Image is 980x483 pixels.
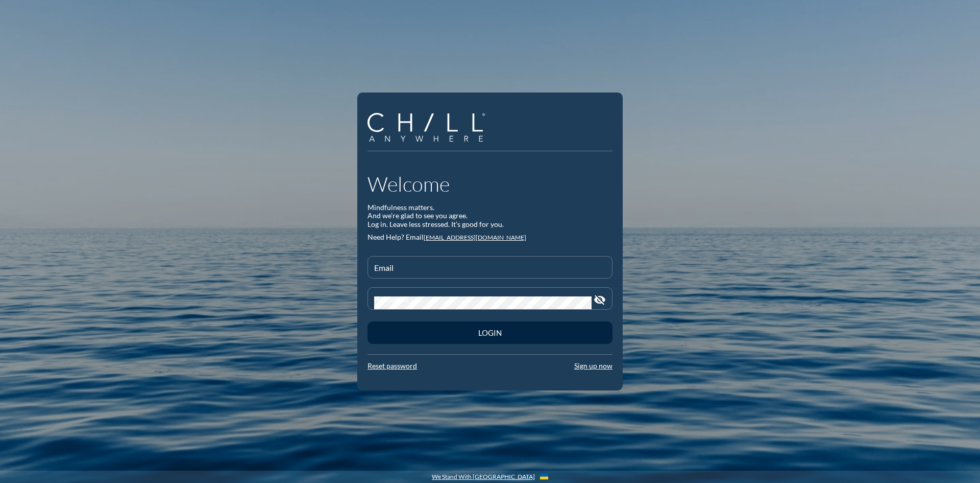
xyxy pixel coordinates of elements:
[367,113,485,142] img: Company Logo
[367,172,612,196] h1: Welcome
[432,473,535,480] a: We Stand With [GEOGRAPHIC_DATA]
[367,113,493,144] a: Company Logo
[540,474,548,479] img: Flag_of_Ukraine.1aeecd60.svg
[594,294,606,306] i: visibility_off
[374,265,606,278] input: Email
[574,361,612,370] a: Sign up now
[424,234,526,241] a: [EMAIL_ADDRESS][DOMAIN_NAME]
[367,321,612,344] button: Login
[367,361,417,370] a: Reset password
[385,328,595,337] div: Login
[367,233,424,241] span: Need Help? Email
[367,203,612,229] div: Mindfulness matters. And we’re glad to see you agree. Log in. Leave less stressed. It’s good for ...
[374,296,592,309] input: Password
